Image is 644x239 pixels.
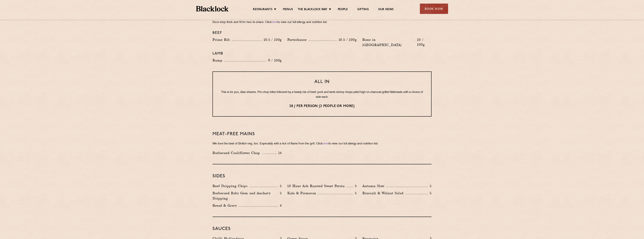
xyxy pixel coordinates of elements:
h4: Lamb [212,51,432,56]
img: BL_Textured_Logo-footer-cropped.svg [196,6,229,11]
h3: All In [220,79,424,84]
p: 10 / 100g [415,37,432,47]
p: 5 [278,184,282,188]
p: Prime Rib [212,37,232,42]
p: 4 [278,203,282,208]
p: Barbecued Cauliflower Chop [212,150,262,156]
p: 28 / per person (2 people or more) [220,104,424,109]
a: Our News [378,8,394,12]
p: Bread & Gravy [212,203,239,208]
p: 10 Hour Ash Roasted Sweet Potato [287,183,347,189]
a: Restaurants [253,8,272,12]
a: here [272,21,277,24]
div: Book Now [420,4,448,14]
a: Gifting [357,8,369,12]
p: 10.5 / 100g [262,37,282,42]
a: People [338,8,348,12]
p: Door-stop-thick and fit for two-to-share. Click to view our full allergy and nutrition list. [212,20,432,25]
p: Broccoli & Walnut Salad [362,190,405,196]
p: Autumn Slaw [362,183,386,189]
p: Barbecued Baby Gem and Anchovy Dripping [212,190,278,201]
p: Kale & Parmesan [287,190,318,196]
h3: Meat-Free mains [212,132,432,137]
p: We love the best of British veg, too. Especially with a lick of flame from the grill. Click to vi... [212,141,432,146]
p: 5 [428,191,432,196]
p: This is for you, dear sharers. Pre-chop bites followed by a heady mix of beef, pork and lamb skin... [220,90,424,100]
p: 10.5 / 100g [337,37,357,42]
h3: Sides [212,174,432,179]
p: 5 [428,184,432,188]
p: Beef Dripping Chips [212,183,250,189]
p: 5 [278,191,282,196]
h4: Beef [212,31,432,35]
a: here [323,142,328,145]
p: Bone in [GEOGRAPHIC_DATA] [362,37,415,48]
p: 14 [276,150,282,155]
a: The Blacklock Way [298,8,327,12]
h3: Sauces [212,226,432,231]
p: Rump [212,58,224,63]
p: 9 / 100g [266,58,282,63]
p: 5 [353,191,357,196]
a: Menus [283,8,293,12]
p: Porterhouse [287,37,309,42]
p: 5 [353,184,357,188]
